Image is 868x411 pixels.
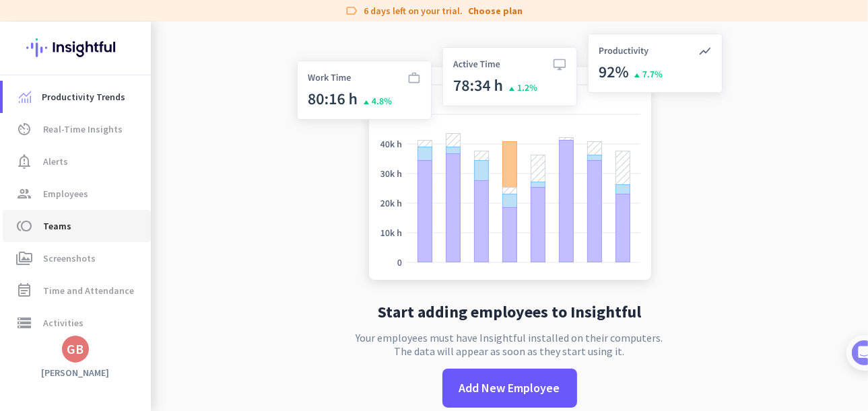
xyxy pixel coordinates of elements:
[287,26,733,293] img: no-search-results
[16,218,32,234] i: toll
[67,342,84,356] div: GB
[43,218,71,234] span: Teams
[19,91,31,103] img: menu-item
[16,283,32,299] i: event_note
[43,250,96,266] span: Screenshots
[3,307,151,339] a: storageActivities
[43,315,84,331] span: Activities
[3,274,151,307] a: event_noteTime and Attendance
[469,4,523,17] a: Choose plan
[3,113,151,145] a: av_timerReal-Time Insights
[16,186,32,202] i: group
[43,121,123,137] span: Real-Time Insights
[459,379,560,397] span: Add New Employee
[3,178,151,210] a: groupEmployees
[16,121,32,137] i: av_timer
[42,89,125,105] span: Productivity Trends
[356,331,663,358] p: Your employees must have Insightful installed on their computers. The data will appear as soon as...
[442,369,577,408] button: Add New Employee
[16,250,32,266] i: perm_media
[43,283,134,299] span: Time and Attendance
[345,4,359,17] i: label
[3,145,151,178] a: notification_importantAlerts
[26,22,125,74] img: Insightful logo
[16,315,32,331] i: storage
[43,153,68,170] span: Alerts
[3,242,151,274] a: perm_mediaScreenshots
[3,81,151,113] a: menu-itemProductivity Trends
[3,210,151,242] a: tollTeams
[43,186,88,202] span: Employees
[378,304,641,320] h2: Start adding employees to Insightful
[16,153,32,170] i: notification_important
